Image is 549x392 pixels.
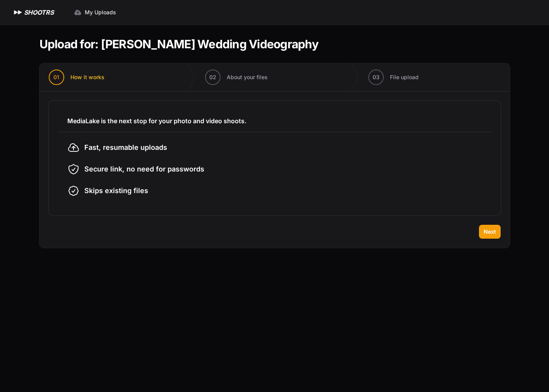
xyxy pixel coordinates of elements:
[12,8,54,17] a: SHOOTRS SHOOTRS
[84,164,204,175] span: Secure link, no need for passwords
[359,63,428,91] button: 03 File upload
[390,73,419,81] span: File upload
[12,8,24,17] img: SHOOTRS
[479,225,501,239] button: Next
[39,63,114,91] button: 01 How it works
[196,63,277,91] button: 02 About your files
[39,37,318,51] h1: Upload for: [PERSON_NAME] Wedding Videography
[84,142,167,153] span: Fast, resumable uploads
[85,8,116,16] span: My Uploads
[24,8,54,17] h1: SHOOTRS
[69,5,121,19] a: My Uploads
[373,73,380,81] span: 03
[67,116,482,126] h3: MediaLake is the next stop for your photo and video shoots.
[84,185,148,196] span: Skips existing files
[484,228,496,236] span: Next
[53,73,59,81] span: 01
[227,73,268,81] span: About your files
[70,73,104,81] span: How it works
[209,73,216,81] span: 02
